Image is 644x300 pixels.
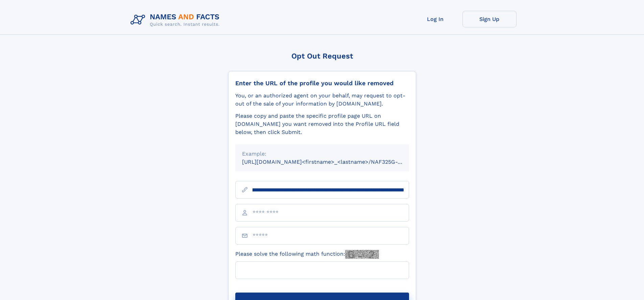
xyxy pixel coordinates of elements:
[408,11,462,27] a: Log In
[242,159,422,165] small: [URL][DOMAIN_NAME]<firstname>_<lastname>/NAF325G-xxxxxxxx
[235,112,409,136] div: Please copy and paste the specific profile page URL on [DOMAIN_NAME] you want removed into the Pr...
[128,11,225,29] img: Logo Names and Facts
[235,79,409,87] div: Enter the URL of the profile you would like removed
[242,150,402,158] div: Example:
[235,92,409,108] div: You, or an authorized agent on your behalf, may request to opt-out of the sale of your informatio...
[228,52,416,60] div: Opt Out Request
[462,11,517,27] a: Sign Up
[235,250,379,259] label: Please solve the following math function:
